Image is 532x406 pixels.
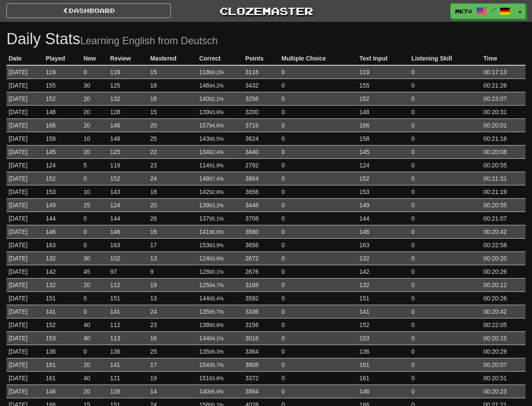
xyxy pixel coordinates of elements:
[148,118,197,132] td: 20
[197,118,243,132] td: 157
[82,65,108,79] td: 0
[409,238,481,251] td: 0
[6,52,43,65] th: Date
[108,118,148,132] td: 146
[209,242,224,248] small: 93.9%
[209,123,224,129] small: 94.6%
[243,105,279,118] td: 3200
[481,52,526,65] th: Time
[409,132,481,145] td: 0
[209,336,224,342] small: 94.1%
[357,52,409,65] th: Text Input
[409,265,481,278] td: 0
[280,265,357,278] td: 0
[243,358,279,371] td: 3808
[148,371,197,385] td: 19
[209,203,224,209] small: 93.3%
[481,345,526,358] td: 00:20:29
[43,65,81,79] td: 119
[82,331,108,345] td: 40
[197,198,243,212] td: 139
[409,358,481,371] td: 0
[82,79,108,92] td: 30
[197,358,243,371] td: 154
[243,318,279,331] td: 3156
[108,212,148,225] td: 144
[82,358,108,371] td: 20
[409,291,481,305] td: 0
[357,265,409,278] td: 142
[6,158,43,172] td: [DATE]
[43,331,81,345] td: 153
[357,331,409,345] td: 153
[82,92,108,105] td: 20
[357,318,409,331] td: 152
[209,282,224,288] small: 94.7%
[148,305,197,318] td: 24
[280,92,357,105] td: 0
[280,185,357,198] td: 0
[243,172,279,185] td: 3864
[243,331,279,345] td: 3016
[450,3,515,19] a: MK70 /
[357,65,409,79] td: 119
[409,198,481,212] td: 0
[43,52,81,65] th: Played
[481,305,526,318] td: 00:20:42
[357,158,409,172] td: 124
[197,225,243,238] td: 141
[280,65,357,79] td: 0
[6,118,43,132] td: [DATE]
[481,105,526,118] td: 00:20:31
[6,371,43,385] td: [DATE]
[243,65,279,79] td: 3116
[357,291,409,305] td: 151
[280,251,357,265] td: 0
[82,158,108,172] td: 5
[243,278,279,291] td: 3168
[108,79,148,92] td: 125
[209,229,224,235] small: 96.6%
[43,105,81,118] td: 148
[43,251,81,265] td: 132
[280,212,357,225] td: 0
[481,145,526,158] td: 00:20:08
[209,189,224,195] small: 92.8%
[357,185,409,198] td: 153
[6,278,43,291] td: [DATE]
[357,345,409,358] td: 136
[6,265,43,278] td: [DATE]
[209,176,224,182] small: 97.4%
[82,198,108,212] td: 25
[243,118,279,132] td: 3716
[481,92,526,105] td: 00:23:07
[481,65,526,79] td: 00:17:13
[108,172,148,185] td: 152
[209,109,224,115] small: 93.9%
[409,331,481,345] td: 0
[280,278,357,291] td: 0
[108,65,148,79] td: 119
[243,145,279,158] td: 3440
[148,172,197,185] td: 24
[108,225,148,238] td: 146
[243,158,279,172] td: 2792
[243,225,279,238] td: 3580
[409,345,481,358] td: 0
[357,251,409,265] td: 132
[481,172,526,185] td: 00:21:31
[357,105,409,118] td: 148
[481,212,526,225] td: 00:21:07
[357,118,409,132] td: 166
[197,145,243,158] td: 134
[6,198,43,212] td: [DATE]
[209,136,224,142] small: 90.5%
[280,225,357,238] td: 0
[409,79,481,92] td: 0
[43,185,81,198] td: 153
[148,238,197,251] td: 17
[481,225,526,238] td: 00:20:42
[43,79,81,92] td: 155
[409,305,481,318] td: 0
[481,118,526,132] td: 00:20:01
